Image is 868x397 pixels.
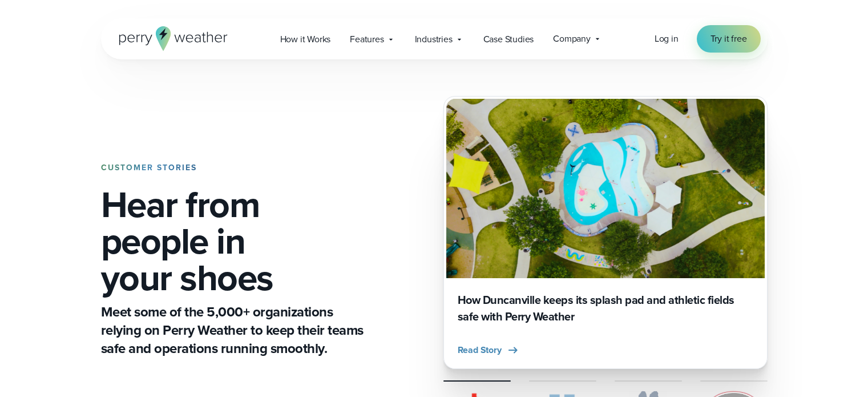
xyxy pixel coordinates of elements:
[101,303,368,358] p: Meet some of the 5,000+ organizations relying on Perry Weather to keep their teams safe and opera...
[443,96,768,369] div: 1 of 4
[483,33,534,46] span: Case Studies
[553,32,591,46] span: Company
[101,186,368,296] h1: Hear from people in your shoes
[101,162,197,174] strong: CUSTOMER STORIES
[446,99,765,278] img: Duncanville Splash Pad
[443,96,768,369] a: Duncanville Splash Pad How Duncanville keeps its splash pad and athletic fields safe with Perry W...
[350,33,383,46] span: Features
[655,32,679,45] span: Log in
[697,25,761,53] a: Try it free
[443,96,768,369] div: slideshow
[474,27,544,51] a: Case Studies
[458,292,753,325] h3: How Duncanville keeps its splash pad and athletic fields safe with Perry Weather
[458,343,520,357] button: Read Story
[655,32,679,46] a: Log in
[458,343,502,357] span: Read Story
[271,27,341,51] a: How it Works
[415,33,453,46] span: Industries
[280,33,331,46] span: How it Works
[710,32,747,46] span: Try it free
